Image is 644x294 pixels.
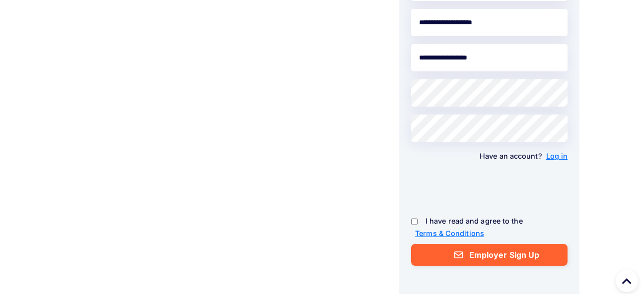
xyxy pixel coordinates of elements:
a: Log in [546,150,568,163]
p: I have read and agree to the [411,215,568,240]
iframe: reCAPTCHA [411,173,562,211]
a: Terms & Conditions [415,227,484,240]
button: Employer Sign Up [411,244,568,266]
p: Have an account? [411,150,568,163]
